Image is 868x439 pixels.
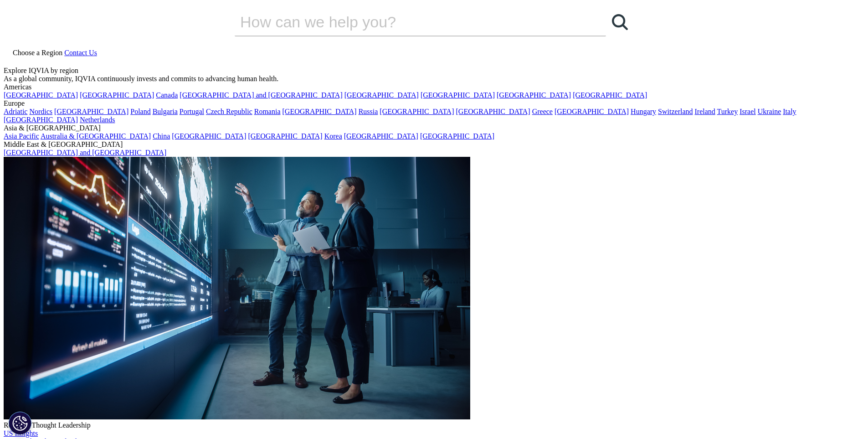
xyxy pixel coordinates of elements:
[344,91,419,99] a: [GEOGRAPHIC_DATA]
[344,132,418,140] a: [GEOGRAPHIC_DATA]
[612,14,628,30] svg: Search
[380,108,454,115] a: [GEOGRAPHIC_DATA]
[254,108,281,115] a: Romania
[282,108,357,115] a: [GEOGRAPHIC_DATA]
[573,91,647,99] a: [GEOGRAPHIC_DATA]
[80,91,154,99] a: [GEOGRAPHIC_DATA]
[13,49,62,57] span: Choose a Region
[235,8,580,36] input: Search
[4,67,864,75] div: Explore IQVIA by region
[130,108,150,115] a: Poland
[324,132,342,140] a: Korea
[4,132,39,140] a: Asia Pacific
[153,132,170,140] a: China
[80,116,115,124] a: Netherlands
[606,8,633,36] a: Search
[156,91,178,99] a: Canada
[4,140,864,149] div: Middle East & [GEOGRAPHIC_DATA]
[4,124,864,132] div: Asia & [GEOGRAPHIC_DATA]
[248,132,323,140] a: [GEOGRAPHIC_DATA]
[180,108,204,115] a: Portugal
[359,108,378,115] a: Russia
[758,108,781,115] a: Ukraine
[4,149,166,156] a: [GEOGRAPHIC_DATA] and [GEOGRAPHIC_DATA]
[420,132,494,140] a: [GEOGRAPHIC_DATA]
[4,429,38,437] a: US Insights
[658,108,693,115] a: Switzerland
[4,99,864,108] div: Europe
[4,421,864,429] div: Regional Thought Leadership
[497,91,571,99] a: [GEOGRAPHIC_DATA]
[4,75,864,83] div: As a global community, IQVIA continuously invests and commits to advancing human health.
[740,108,756,115] a: Israel
[153,108,178,115] a: Bulgaria
[9,412,31,434] button: Cookies Settings
[717,108,738,115] a: Turkey
[29,108,52,115] a: Nordics
[4,157,470,419] img: 2093_analyzing-data-using-big-screen-display-and-laptop.png
[4,91,78,99] a: [GEOGRAPHIC_DATA]
[172,132,246,140] a: [GEOGRAPHIC_DATA]
[4,83,864,91] div: Americas
[532,108,553,115] a: Greece
[631,108,656,115] a: Hungary
[4,108,27,115] a: Adriatic
[64,49,97,57] a: Contact Us
[4,116,78,124] a: [GEOGRAPHIC_DATA]
[456,108,530,115] a: [GEOGRAPHIC_DATA]
[206,108,252,115] a: Czech Republic
[41,132,151,140] a: Australia & [GEOGRAPHIC_DATA]
[54,108,128,115] a: [GEOGRAPHIC_DATA]
[555,108,629,115] a: [GEOGRAPHIC_DATA]
[421,91,495,99] a: [GEOGRAPHIC_DATA]
[695,108,715,115] a: Ireland
[180,91,342,99] a: [GEOGRAPHIC_DATA] and [GEOGRAPHIC_DATA]
[783,108,796,115] a: Italy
